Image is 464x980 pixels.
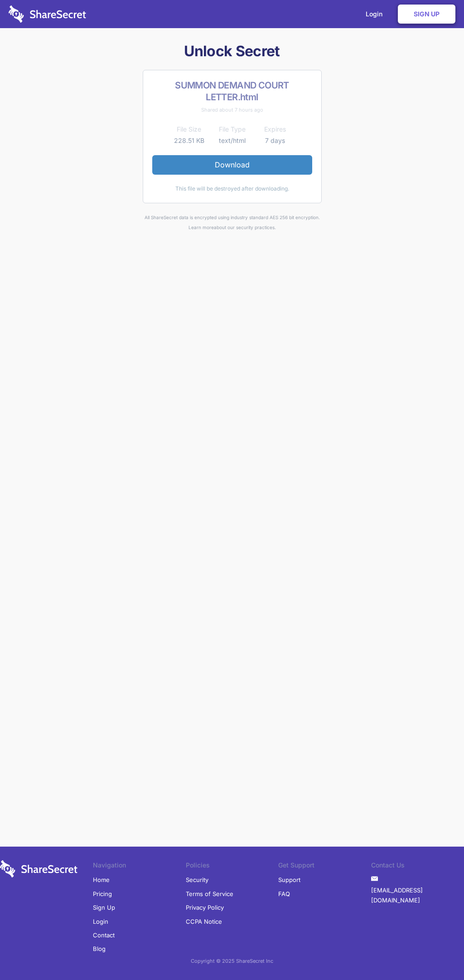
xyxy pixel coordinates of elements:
[152,79,312,103] h2: SUMMON DEMAND COURT LETTER.html
[93,942,106,955] a: Blog
[278,860,371,873] li: Get Support
[186,901,224,914] a: Privacy Policy
[152,105,312,115] div: Shared about 7 hours ago
[9,5,86,23] img: logo-wordmark-white-trans-d4663122ce5f474addd5e946df7df03e33cb6a1c49d2221995e7729f52c070b2.svg
[211,135,254,146] td: text/html
[93,887,112,901] a: Pricing
[93,915,108,928] a: Login
[398,5,455,24] a: Sign Up
[278,873,300,887] a: Support
[152,155,312,174] a: Download
[186,915,222,928] a: CCPA Notice
[93,860,186,873] li: Navigation
[168,135,211,146] td: 228.51 KB
[93,928,115,942] a: Contact
[186,860,279,873] li: Policies
[186,873,208,887] a: Security
[371,883,464,907] a: [EMAIL_ADDRESS][DOMAIN_NAME]
[211,124,254,135] th: File Type
[186,887,233,901] a: Terms of Service
[168,124,211,135] th: File Size
[254,124,297,135] th: Expires
[278,887,290,901] a: FAQ
[254,135,297,146] td: 7 days
[371,860,464,873] li: Contact Us
[93,901,115,914] a: Sign Up
[188,225,214,230] a: Learn more
[93,873,110,887] a: Home
[152,184,312,194] div: This file will be destroyed after downloading.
